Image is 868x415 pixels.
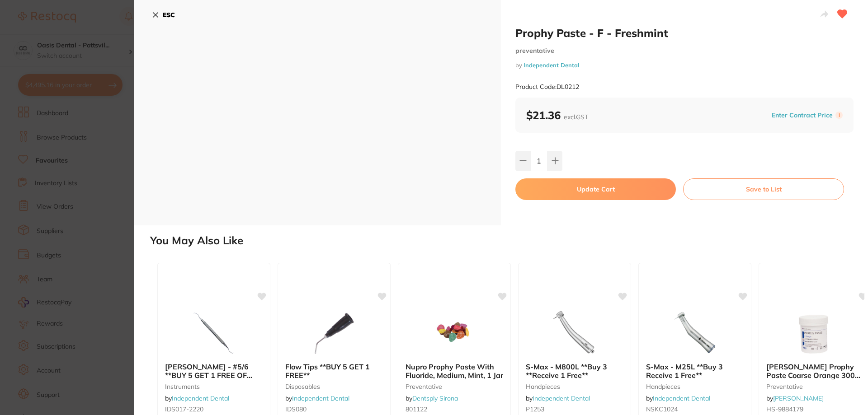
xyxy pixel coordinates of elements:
small: by [515,62,854,69]
small: HS-9884179 [766,406,864,413]
span: by [646,394,710,402]
small: handpieces [646,383,744,390]
img: S-Max - M25L **Buy 3 Receive 1 Free** [665,310,724,355]
span: by [165,394,229,402]
span: by [406,394,458,402]
small: IDS080 [285,406,383,413]
b: Nupro Prophy Paste With Fluoride, Medium, Mint, 1 Jar [406,363,503,379]
label: i [835,112,843,119]
button: Enter Contract Price [769,111,835,120]
b: HENRY SCHEIN Prophy Paste Coarse Orange 300g jar [766,363,864,379]
button: Save to List [683,178,844,200]
small: instruments [165,383,263,390]
b: $21.36 [526,108,588,122]
img: Nupro Prophy Paste With Fluoride, Medium, Mint, 1 Jar [425,310,484,355]
small: NSKC1024 [646,406,744,413]
button: ESC [152,7,175,23]
a: Independent Dental [524,61,579,69]
span: by [285,394,349,402]
small: handpieces [526,383,623,390]
a: [PERSON_NAME] [773,394,824,402]
small: P1253 [526,406,623,413]
a: Independent Dental [653,394,710,402]
a: Independent Dental [292,394,349,402]
small: 801122 [406,406,503,413]
a: Independent Dental [533,394,590,402]
small: preventative [515,47,854,55]
b: S-Max - M800L **Buy 3 **Receive 1 Free** [526,363,623,379]
span: by [526,394,590,402]
h2: Prophy Paste - F - Freshmint [515,26,854,40]
img: HENRY SCHEIN Prophy Paste Coarse Orange 300g jar [786,310,844,355]
b: Flow Tips **BUY 5 GET 1 FREE** [285,363,383,379]
img: Flow Tips **BUY 5 GET 1 FREE** [305,310,363,355]
small: preventative [766,383,864,390]
small: preventative [406,383,503,390]
small: IDS017-2220 [165,406,263,413]
button: Update Cart [515,178,676,200]
b: S-Max - M25L **Buy 3 Receive 1 Free** [646,363,744,379]
h2: You May Also Like [150,234,864,247]
a: Independent Dental [172,394,229,402]
img: S-Max - M800L **Buy 3 **Receive 1 Free** [545,310,604,355]
span: excl. GST [564,113,588,121]
b: ESC [163,11,175,19]
img: Gracey Curette - #5/6 **BUY 5 GET 1 FREE OF THE SAME** [184,310,243,355]
small: disposables [285,383,383,390]
small: Product Code: DL0212 [515,83,579,91]
b: Gracey Curette - #5/6 **BUY 5 GET 1 FREE OF THE SAME** [165,363,263,379]
a: Dentsply Sirona [412,394,458,402]
span: by [766,394,824,402]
